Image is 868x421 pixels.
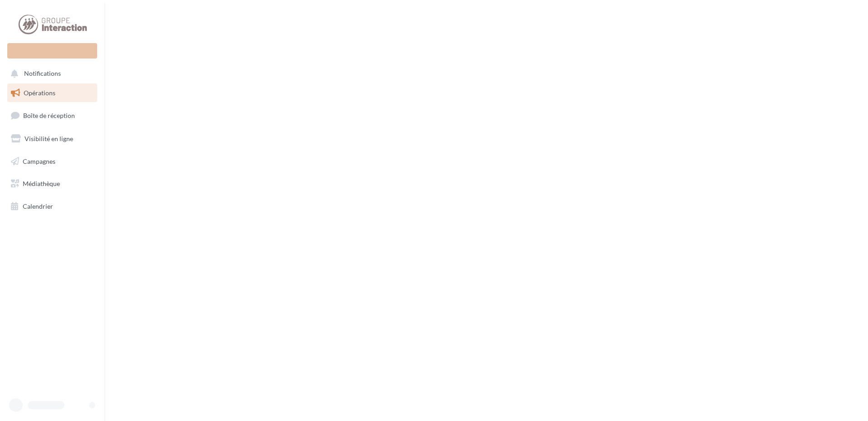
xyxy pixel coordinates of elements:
[5,129,99,148] a: Visibilité en ligne
[7,43,97,59] div: Nouvelle campagne
[5,152,99,171] a: Campagnes
[23,180,60,187] span: Médiathèque
[5,106,99,125] a: Boîte de réception
[24,89,55,97] span: Opérations
[25,135,73,142] span: Visibilité en ligne
[5,197,99,216] a: Calendrier
[5,83,99,103] a: Opérations
[23,112,75,119] span: Boîte de réception
[24,70,61,78] span: Notifications
[23,202,53,210] span: Calendrier
[23,157,55,165] span: Campagnes
[5,174,99,193] a: Médiathèque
